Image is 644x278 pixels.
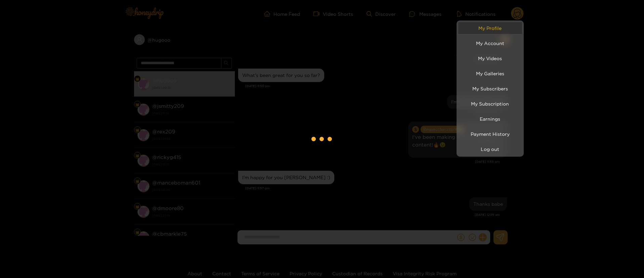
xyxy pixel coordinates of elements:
[458,68,522,79] a: My Galleries
[458,83,522,94] a: My Subscribers
[458,128,522,140] a: Payment History
[458,22,522,34] a: My Profile
[458,37,522,49] a: My Account
[458,98,522,110] a: My Subscription
[458,113,522,125] a: Earnings
[458,143,522,155] button: Log out
[458,52,522,64] a: My Videos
